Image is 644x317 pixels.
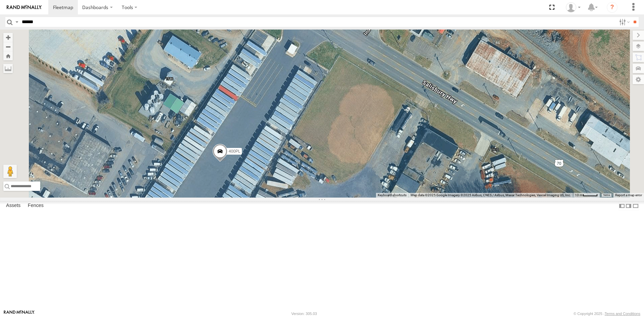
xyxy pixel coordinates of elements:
label: Fences [24,201,47,211]
button: Drag Pegman onto the map to open Street View [3,165,17,178]
div: Version: 305.03 [291,312,317,316]
button: Zoom out [3,42,13,51]
span: Map data ©2025 Google Imagery ©2025 Airbus, CNES / Airbus, Maxar Technologies, Vexcel Imaging US,... [411,193,571,197]
a: Report a map error [615,193,642,197]
label: Search Query [14,17,19,27]
label: Hide Summary Table [632,201,639,211]
label: Dock Summary Table to the Right [625,201,632,211]
button: Keyboard shortcuts [378,193,407,198]
label: Map Settings [633,75,644,84]
button: Map Scale: 10 m per 41 pixels [573,193,600,198]
span: 10 m [575,193,583,197]
div: © Copyright 2025 - [574,312,640,316]
a: Visit our Website [4,310,35,317]
img: rand-logo.svg [7,5,42,10]
label: Dock Summary Table to the Left [619,201,625,211]
i: ? [607,2,618,13]
a: Terms and Conditions [605,312,640,316]
button: Zoom in [3,33,13,42]
a: Terms [603,194,610,197]
label: Search Filter Options [616,17,631,27]
button: Zoom Home [3,51,13,60]
label: Measure [3,64,13,73]
div: Zack Abernathy [563,2,583,12]
span: 400PL [229,149,240,153]
label: Assets [3,201,24,211]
